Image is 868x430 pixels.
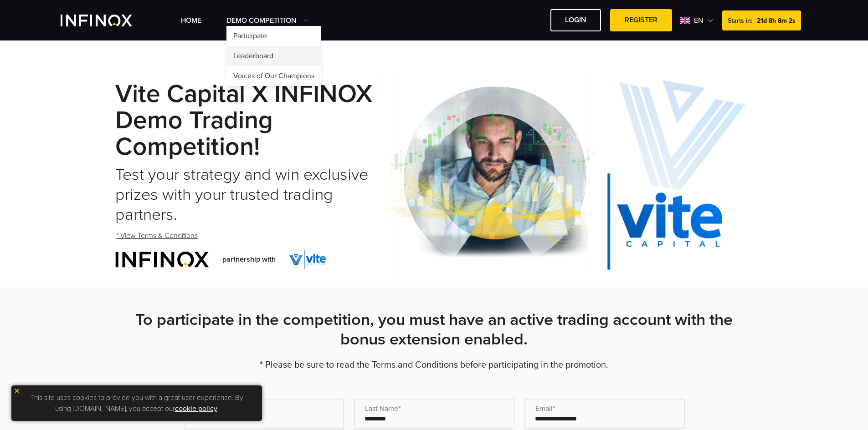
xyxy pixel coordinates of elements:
a: Participate [226,26,321,46]
h2: Test your strategy and win exclusive prizes with your trusted trading partners. [115,165,378,225]
a: INFINOX Vite [61,15,154,26]
a: Voices of Our Champions [226,66,321,86]
a: LOGIN [550,9,601,31]
p: This site uses cookies to provide you with a great user experience. By using [DOMAIN_NAME], you a... [16,390,257,416]
a: Leaderboard [226,46,321,66]
span: en [690,15,707,26]
strong: Vite Capital x INFINOX Demo Trading Competition! [115,79,372,162]
img: yellow close icon [14,388,20,394]
img: Dropdown [303,18,308,23]
a: Demo Competition [226,15,308,26]
span: 21d 8h 8m 2s [757,17,796,25]
p: * Please be sure to read the Terms and Conditions before participating in the promotion. [115,359,753,371]
a: Home [181,15,201,26]
span: Starts in: [728,17,752,25]
strong: To participate in the competition, you must have an active trading account with the bonus extensi... [135,310,733,349]
a: cookie policy [175,404,217,413]
a: REGISTER [610,9,672,31]
span: partnership with [222,254,276,265]
a: * View Terms & Conditions [115,225,199,247]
